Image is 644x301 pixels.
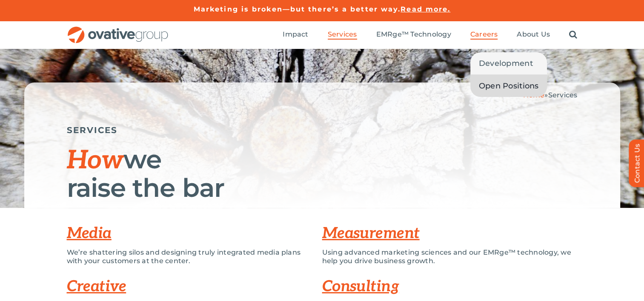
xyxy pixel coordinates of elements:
span: Impact [283,30,308,39]
a: Consulting [322,277,399,296]
a: Open Positions [470,75,547,97]
a: Search [569,30,577,40]
p: We’re shattering silos and designing truly integrated media plans with your customers at the center. [67,248,309,265]
a: About Us [517,30,550,40]
span: » [523,91,577,99]
a: Creative [67,277,126,296]
a: Marketing is broken—but there’s a better way. [194,5,401,13]
span: Careers [470,30,498,39]
h5: SERVICES [67,125,578,135]
a: Measurement [322,224,420,243]
a: OG_Full_horizontal_RGB [67,26,169,34]
span: Open Positions [479,80,539,92]
p: Using advanced marketing sciences and our EMRge™ technology, we help you drive business growth. [322,248,578,265]
span: About Us [517,30,550,39]
h1: we raise the bar [67,146,578,202]
a: Services [328,30,357,40]
span: How [67,145,123,176]
nav: Menu [283,21,577,48]
a: Careers [470,30,498,40]
a: Impact [283,30,308,40]
span: Services [548,91,578,99]
span: EMRge™ Technology [376,30,451,39]
a: Read more. [401,5,450,13]
a: EMRge™ Technology [376,30,451,40]
a: Media [67,224,112,243]
span: Services [328,30,357,39]
a: Development [470,52,547,74]
span: Development [479,57,533,69]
